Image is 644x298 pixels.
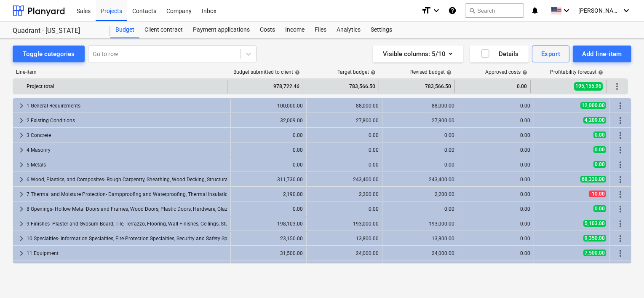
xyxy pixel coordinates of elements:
div: 311,730.00 [234,177,303,183]
div: 88,000.00 [310,103,379,109]
span: help [293,70,300,75]
a: Income [280,21,310,38]
div: Chat Widget [602,258,644,298]
div: 243,400.00 [310,177,379,183]
div: 10 Specialties- Information Specialties, Fire Protection Specialties, Security and Safety Special... [27,232,227,245]
span: 0.00 [593,161,606,168]
a: Settings [366,21,397,38]
span: help [596,70,603,75]
div: 0.00 [234,206,303,212]
span: 0.00 [593,146,606,153]
div: Budget submitted to client [233,69,300,75]
div: 198,103.00 [234,221,303,227]
span: keyboard_arrow_right [16,160,27,170]
span: keyboard_arrow_right [16,204,27,214]
div: 2 Existing Conditions [27,114,227,127]
div: 0.00 [462,118,530,123]
span: help [445,70,452,75]
div: 13,800.00 [310,236,379,242]
i: format_size [421,5,431,16]
span: keyboard_arrow_right [16,115,27,126]
a: Budget [110,21,139,38]
div: 11 Equipment [27,247,227,260]
div: 783,566.50 [382,80,451,93]
span: More actions [615,175,625,185]
div: Project total [27,80,224,93]
div: Toggle categories [23,48,75,59]
div: 0.00 [462,103,530,109]
div: 0.00 [310,147,379,153]
button: Visible columns:5/10 [373,46,463,62]
button: Add line-item [573,46,631,62]
div: 0.00 [310,206,379,212]
span: 0.00 [593,132,606,138]
div: 978,722.46 [231,80,299,93]
div: Approved costs [485,69,527,75]
div: 0.00 [462,236,530,242]
div: Payment applications [188,21,255,38]
div: 0.00 [310,132,379,138]
div: Export [541,48,561,59]
div: 2,200.00 [310,191,379,197]
span: More actions [615,189,625,199]
div: 2,200.00 [386,191,454,197]
div: 0.00 [462,162,530,168]
span: More actions [615,115,625,126]
div: 193,000.00 [386,221,454,227]
div: 3 Concrete [27,129,227,142]
span: help [369,70,376,75]
a: Files [310,21,331,38]
i: keyboard_arrow_down [621,5,631,16]
div: Profitability forecast [550,69,603,75]
div: 0.00 [386,206,454,212]
span: More actions [615,248,625,258]
div: 24,000.00 [386,250,454,256]
div: 0.00 [234,132,303,138]
div: 0.00 [462,191,530,197]
span: 195,155.96 [574,82,603,90]
div: 12 Furnishings- Furniture, Furnishings, Accessories, Millwork [27,261,227,275]
div: 0.00 [386,132,454,138]
i: notifications [531,5,539,16]
div: Quadrant - [US_STATE] [13,27,100,35]
span: More actions [615,145,625,155]
span: -10.00 [589,191,606,197]
span: keyboard_arrow_right [16,263,27,273]
div: 8 Openings- Hollow Metal Doors and Frames, Wood Doors, Plastic Doors, Hardware, Glazing, Storefro... [27,202,227,216]
span: keyboard_arrow_right [16,189,27,199]
div: 0.00 [386,162,454,168]
div: 4 Masonry [27,143,227,157]
span: keyboard_arrow_right [16,130,27,140]
div: 0.00 [462,132,530,138]
div: 27,800.00 [386,118,454,123]
div: Line-item [13,69,228,75]
span: search [469,7,476,14]
span: [PERSON_NAME] [578,7,620,14]
i: keyboard_arrow_down [431,5,441,16]
a: Costs [255,21,280,38]
span: 7,500.00 [583,250,606,256]
div: Details [480,48,518,59]
div: Visible columns : 5/10 [383,48,453,59]
div: 0.00 [458,80,527,93]
div: 193,000.00 [310,221,379,227]
span: keyboard_arrow_right [16,248,27,258]
div: 5 Metals [27,158,227,172]
div: 243,400.00 [386,177,454,183]
div: 88,000.00 [386,103,454,109]
i: keyboard_arrow_down [561,5,572,16]
button: Toggle categories [13,46,85,62]
div: 13,800.00 [386,236,454,242]
div: Target budget [337,69,376,75]
div: Client contract [139,21,188,38]
div: 100,000.00 [234,103,303,109]
div: 24,000.00 [310,250,379,256]
span: keyboard_arrow_right [16,219,27,229]
span: More actions [615,160,625,170]
div: 1 General Requirements [27,99,227,113]
span: More actions [615,219,625,229]
span: help [521,70,527,75]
